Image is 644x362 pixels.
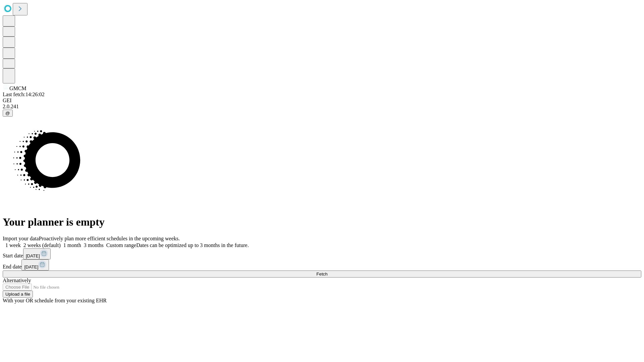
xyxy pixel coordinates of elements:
[26,253,40,258] span: [DATE]
[3,298,107,303] span: With your OR schedule from your existing EHR
[3,236,39,241] span: Import your data
[3,291,33,298] button: Upload a file
[3,259,641,270] div: End date
[3,92,45,97] span: Last fetch: 14:26:02
[21,259,49,270] button: [DATE]
[3,270,641,278] button: Fetch
[63,242,81,248] span: 1 month
[3,98,641,104] div: GEI
[23,248,51,259] button: [DATE]
[23,242,61,248] span: 2 weeks (default)
[84,242,104,248] span: 3 months
[39,236,180,241] span: Proactively plan more efficient schedules in the upcoming weeks.
[3,278,31,283] span: Alternatively
[3,110,13,117] button: @
[3,248,641,259] div: Start date
[5,111,10,116] span: @
[106,242,136,248] span: Custom range
[24,264,38,269] span: [DATE]
[136,242,249,248] span: Dates can be optimized up to 3 months in the future.
[3,216,641,228] h1: Your planner is empty
[3,104,641,110] div: 2.0.241
[316,271,327,277] span: Fetch
[9,85,26,91] span: GMCM
[5,242,21,248] span: 1 week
